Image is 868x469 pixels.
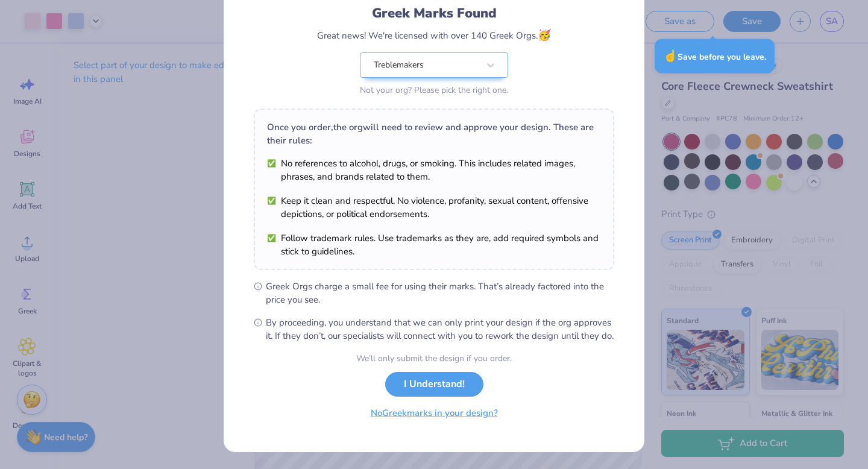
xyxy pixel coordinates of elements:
div: Greek Marks Found [372,4,497,23]
div: Once you order, the org will need to review and approve your design. These are their rules: [267,121,601,147]
div: Save before you leave. [655,39,775,74]
span: By proceeding, you understand that we can only print your design if the org approves it. If they ... [266,316,614,342]
button: I Understand! [385,372,483,397]
span: Greek Orgs charge a small fee for using their marks. That’s already factored into the price you see. [266,280,614,306]
div: Great news! We're licensed with over 140 Greek Orgs. [317,27,551,43]
span: ☝️ [663,48,678,64]
span: 🥳 [538,28,551,42]
li: Keep it clean and respectful. No violence, profanity, sexual content, offensive depictions, or po... [267,194,601,221]
li: No references to alcohol, drugs, or smoking. This includes related images, phrases, and brands re... [267,157,601,183]
button: NoGreekmarks in your design? [360,401,508,426]
div: We’ll only submit the design if you order. [356,352,512,365]
li: Follow trademark rules. Use trademarks as they are, add required symbols and stick to guidelines. [267,231,601,258]
div: Not your org? Please pick the right one. [360,84,508,96]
